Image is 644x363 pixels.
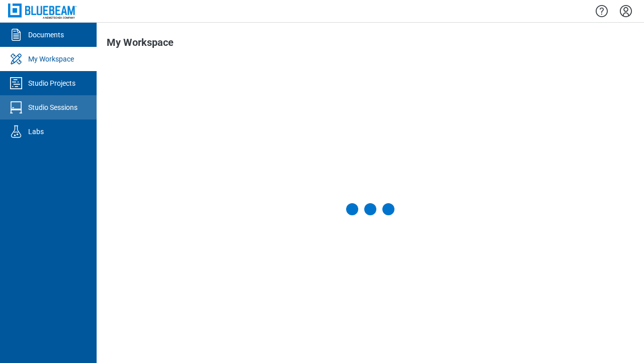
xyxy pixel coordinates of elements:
[8,75,24,91] svg: Studio Projects
[28,78,75,88] div: Studio Projects
[8,27,24,43] svg: Documents
[28,102,77,112] div: Studio Sessions
[8,4,76,18] img: Bluebeam, Inc.
[618,3,634,20] button: Settings
[8,99,24,115] svg: Studio Sessions
[346,203,394,215] div: Loading My Workspace
[28,54,74,64] div: My Workspace
[28,127,44,137] div: Labs
[8,124,24,140] svg: Labs
[28,30,64,40] div: Documents
[107,37,174,53] h1: My Workspace
[8,51,24,67] svg: My Workspace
